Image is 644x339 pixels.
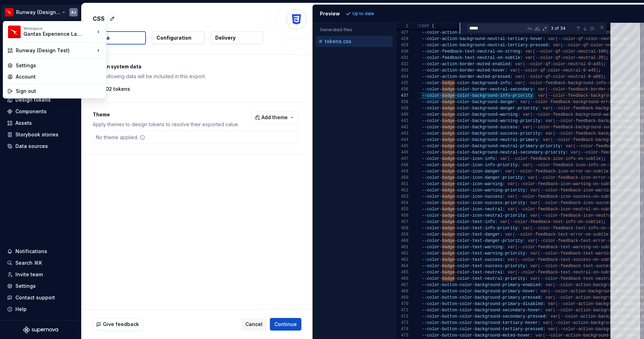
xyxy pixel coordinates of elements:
[16,88,102,95] div: Sign out
[23,26,95,30] div: Workspace
[16,62,102,69] div: Settings
[8,26,21,38] img: 6b187050-a3ed-48aa-8485-808e17fcee26.png
[16,47,95,54] div: Runway (Design Test)
[23,30,83,38] div: Qantas Experience Language
[16,73,102,80] div: Account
